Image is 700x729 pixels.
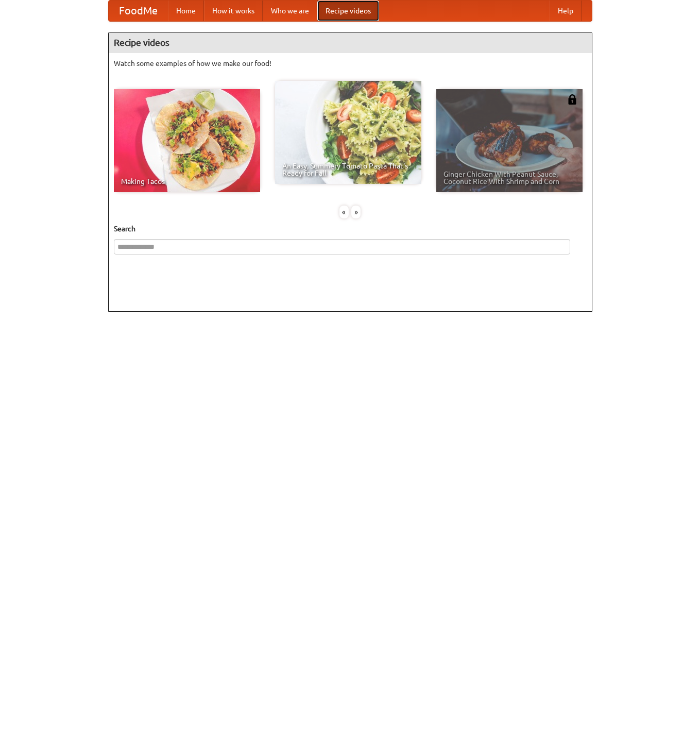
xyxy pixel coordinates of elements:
a: Recipe videos [317,1,379,21]
a: Home [168,1,204,21]
a: Making Tacos [114,89,260,192]
h4: Recipe videos [109,32,592,53]
span: An Easy, Summery Tomato Pasta That's Ready for Fall [282,162,414,177]
a: FoodMe [109,1,168,21]
a: How it works [204,1,263,21]
a: Help [550,1,582,21]
div: » [351,206,361,218]
a: An Easy, Summery Tomato Pasta That's Ready for Fall [275,81,421,184]
a: Who we are [263,1,317,21]
div: « [339,206,349,218]
img: 483408.png [567,94,577,105]
h5: Search [114,224,587,234]
span: Making Tacos [121,178,253,185]
p: Watch some examples of how we make our food! [114,58,587,69]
